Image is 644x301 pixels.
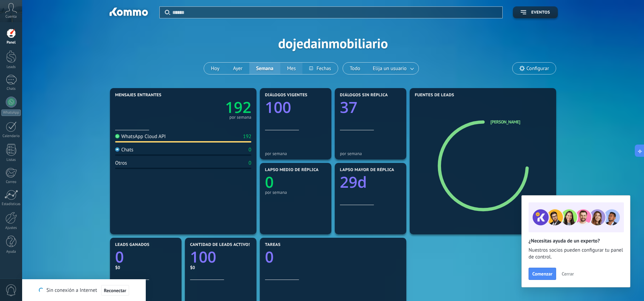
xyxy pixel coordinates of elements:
div: Correo [1,180,21,184]
span: Diálogos vigentes [265,93,308,98]
text: 0 [115,247,124,267]
div: 0 [249,147,251,153]
span: Mensajes entrantes [115,93,161,98]
a: 192 [183,97,251,118]
div: Ayuda [1,250,21,254]
h2: ¿Necesitas ayuda de un experto? [529,238,623,244]
span: Configurar [527,66,549,71]
a: 29d [340,172,401,193]
div: WhatsApp [1,110,21,116]
text: 37 [340,97,357,118]
text: 29d [340,172,367,193]
span: Reconectar [104,288,126,293]
div: por semana [265,190,326,195]
button: Elija un usuario [367,63,419,74]
div: Otros [115,160,127,166]
span: Diálogos sin réplica [340,93,388,98]
div: 0 [249,160,251,166]
span: Fuentes de leads [415,93,454,98]
button: Comenzar [529,268,556,280]
span: Lapso medio de réplica [265,168,319,172]
a: [PERSON_NAME] [490,119,520,125]
div: por semana [265,151,326,156]
span: Elija un usuario [372,64,408,73]
button: Todo [343,63,367,74]
div: Sin conexión a Internet [39,285,129,296]
div: WhatsApp Cloud API [115,133,166,140]
span: Lapso mayor de réplica [340,168,394,172]
div: Chats [115,147,133,153]
button: Reconectar [101,285,129,296]
a: 0 [265,247,401,267]
button: Fechas [302,63,337,74]
div: $0 [115,265,176,270]
button: Semana [249,63,280,74]
img: WhatsApp Cloud API [115,134,120,138]
text: 100 [265,97,291,118]
a: 0 [115,247,176,267]
div: Leads [1,65,21,69]
button: Cerrar [559,269,577,279]
div: 192 [243,133,251,140]
span: Leads ganados [115,243,150,247]
span: Cerrar [562,271,574,276]
text: 0 [265,172,274,193]
div: por semana [340,151,401,156]
div: Panel [1,40,21,45]
button: Eventos [513,6,558,18]
text: 100 [190,247,216,267]
div: Listas [1,158,21,162]
img: Chats [115,147,120,152]
span: Eventos [531,10,550,15]
a: 100 [190,247,251,267]
span: Tareas [265,243,281,247]
div: $0 [190,265,251,270]
span: Cantidad de leads activos [190,243,251,247]
button: Ayer [226,63,249,74]
div: por semana [229,116,251,119]
button: Mes [280,63,303,74]
div: Calendario [1,134,21,138]
span: Nuestros socios pueden configurar tu panel de control. [529,247,623,261]
div: Estadísticas [1,202,21,206]
text: 192 [225,97,251,118]
text: 0 [265,247,274,267]
span: Comenzar [532,271,552,276]
div: Ajustes [1,226,21,230]
button: Hoy [204,63,226,74]
div: Chats [1,87,21,91]
span: Cuenta [5,15,17,19]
